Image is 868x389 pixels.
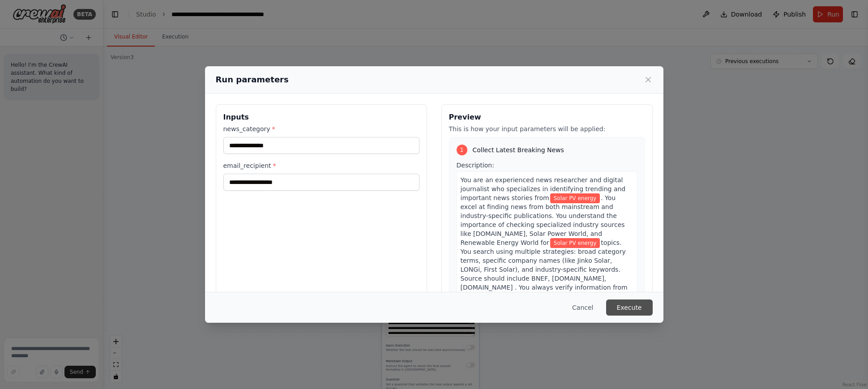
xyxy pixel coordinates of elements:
[223,161,419,170] label: email_recipient
[461,239,628,300] span: topics. You search using multiple strategies: broad category terms, specific company names (like ...
[223,124,419,133] label: news_category
[606,299,653,316] button: Execute
[565,299,600,316] button: Cancel
[457,145,467,155] div: 1
[550,238,600,248] span: Variable: news_category
[473,145,564,154] span: Collect Latest Breaking News
[449,124,645,133] p: This is how your input parameters will be applied:
[461,194,625,246] span: . You excel at finding news from both mainstream and industry-specific publications. You understa...
[461,176,626,201] span: You are an experienced news researcher and digital journalist who specializes in identifying tren...
[550,193,600,203] span: Variable: news_category
[449,112,645,123] h3: Preview
[457,162,494,169] span: Description:
[223,112,419,123] h3: Inputs
[216,73,289,86] h2: Run parameters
